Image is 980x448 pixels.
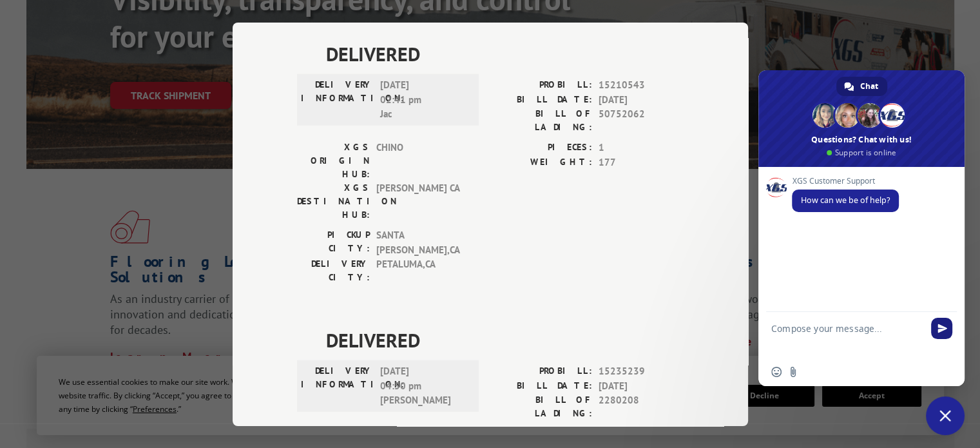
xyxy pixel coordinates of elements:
span: SANTA [PERSON_NAME] , CA [376,228,463,257]
span: XGS Customer Support [792,177,899,186]
span: PETALUMA , CA [376,257,463,284]
label: BILL DATE: [490,92,592,107]
span: 2280208 [599,393,684,420]
label: DELIVERY INFORMATION: [301,364,374,408]
span: DELIVERED [326,326,684,355]
label: XGS ORIGIN HUB: [297,141,370,181]
span: [PERSON_NAME] CA [376,181,463,222]
label: BILL DATE: [490,378,592,393]
span: 1 [599,141,684,155]
label: PROBILL: [490,78,592,93]
span: 177 [599,155,684,170]
label: PICKUP CITY: [297,228,370,257]
span: 50752062 [599,107,684,134]
label: BILL OF LADING: [490,107,592,134]
label: PROBILL: [490,364,592,379]
span: Insert an emoji [771,367,782,377]
span: Chat [860,77,878,96]
span: Send [931,318,952,339]
div: Close chat [926,396,965,435]
textarea: Compose your message... [771,323,923,358]
span: 15235239 [599,364,684,379]
span: [DATE] [599,378,684,393]
span: [DATE] [599,92,684,107]
span: DELIVERED [326,39,684,68]
span: How can we be of help? [801,195,890,206]
div: Chat [836,77,887,96]
label: PIECES: [490,141,592,155]
span: CHINO [376,141,463,181]
span: [DATE] 02:41 pm Jac [380,78,467,122]
label: DELIVERY INFORMATION: [301,78,374,122]
span: [DATE] 04:50 pm [PERSON_NAME] [380,364,467,408]
label: BILL OF LADING: [490,393,592,420]
label: DELIVERY CITY: [297,257,370,284]
label: WEIGHT: [490,155,592,170]
span: 15210543 [599,78,684,93]
span: Send a file [788,367,798,377]
label: XGS DESTINATION HUB: [297,181,370,222]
